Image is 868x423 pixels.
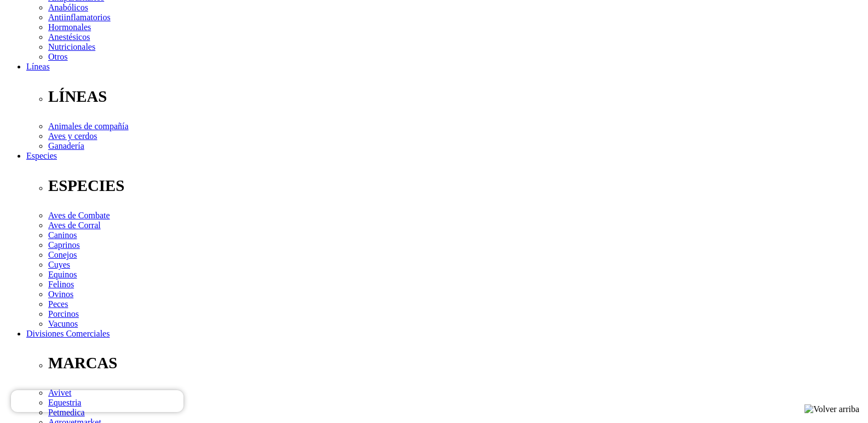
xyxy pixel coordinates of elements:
a: Aves de Corral [48,221,101,230]
a: Peces [48,299,68,309]
a: Felinos [48,280,74,289]
p: ESPECIES [48,177,864,195]
a: Caninos [48,230,77,240]
a: Divisiones Comerciales [26,329,110,338]
a: Cuyes [48,260,70,269]
a: Conejos [48,250,77,259]
a: Ganadería [48,141,84,150]
a: Antiinflamatorios [48,13,111,22]
a: Vacunos [48,319,78,328]
a: Petmedica [48,408,85,417]
p: MARCAS [48,354,864,372]
a: Otros [48,52,68,61]
a: Animales de compañía [48,121,129,131]
a: Aves y cerdos [48,131,97,141]
p: LÍNEAS [48,88,864,106]
a: Líneas [26,62,50,71]
a: Especies [26,151,57,160]
a: Avivet [48,388,71,397]
a: Ovinos [48,289,73,299]
a: Caprinos [48,240,80,250]
a: Nutricionales [48,42,95,51]
a: Aves de Combate [48,211,110,220]
a: Anestésicos [48,32,90,42]
a: Anabólicos [48,3,88,12]
a: Hormonales [48,22,91,32]
img: Volver arriba [804,404,859,414]
a: Porcinos [48,309,79,318]
iframe: Brevo live chat [11,390,183,412]
a: Equinos [48,270,77,279]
